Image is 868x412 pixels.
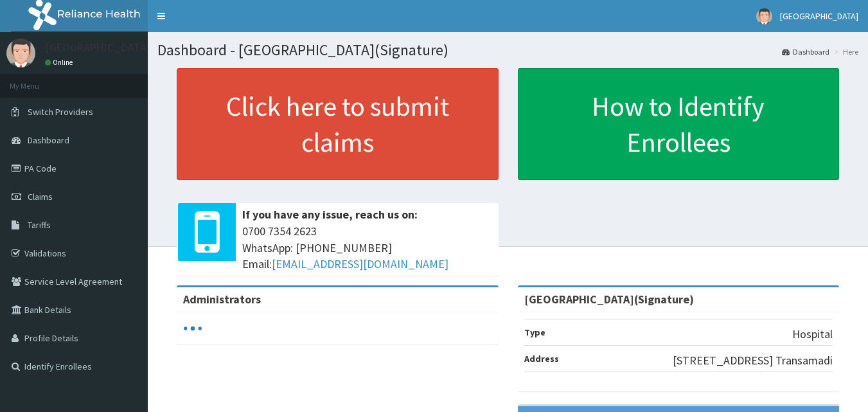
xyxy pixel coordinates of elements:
[28,106,93,118] span: Switch Providers
[782,46,829,57] a: Dashboard
[242,207,418,222] b: If you have any issue, reach us on:
[28,191,53,202] span: Claims
[45,42,151,53] p: [GEOGRAPHIC_DATA]
[157,42,858,58] h1: Dashboard - [GEOGRAPHIC_DATA](Signature)
[272,256,448,271] a: [EMAIL_ADDRESS][DOMAIN_NAME]
[6,39,35,67] img: User Image
[183,319,202,338] svg: audio-loading
[524,353,559,364] b: Address
[518,68,840,180] a: How to Identify Enrollees
[524,292,694,307] strong: [GEOGRAPHIC_DATA](Signature)
[524,327,545,338] b: Type
[756,8,772,24] img: User Image
[177,68,499,180] a: Click here to submit claims
[242,223,492,273] span: 0700 7354 2623 WhatsApp: [PHONE_NUMBER] Email:
[792,326,833,343] p: Hospital
[28,219,51,231] span: Tariffs
[183,292,261,307] b: Administrators
[28,134,69,146] span: Dashboard
[673,352,833,369] p: [STREET_ADDRESS] Transamadi
[831,46,858,57] li: Here
[780,10,858,22] span: [GEOGRAPHIC_DATA]
[45,58,76,67] a: Online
